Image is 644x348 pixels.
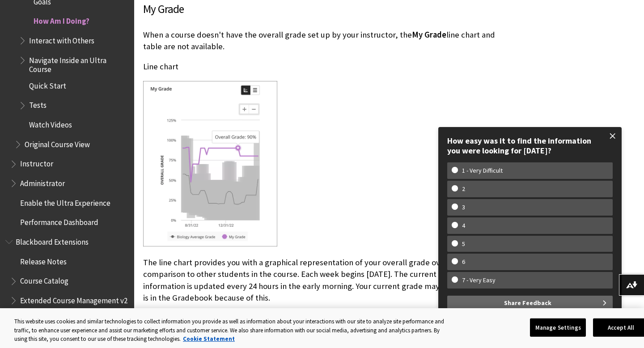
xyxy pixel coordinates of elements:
[143,257,503,304] p: The line chart provides you with a graphical representation of your overall grade over time in co...
[20,254,67,266] span: Release Notes
[452,258,475,266] w-span: 6
[20,215,98,227] span: Performance Dashboard
[20,274,68,286] span: Course Catalog
[143,61,503,72] p: Line chart
[16,234,89,246] span: Blackboard Extensions
[29,33,94,45] span: Interact with Others
[20,195,110,208] span: Enable the Ultra Experience
[29,53,128,74] span: Navigate Inside an Ultra Course
[34,14,89,26] span: How Am I Doing?
[504,296,551,310] span: Share Feedback
[20,293,127,305] span: Extended Course Management v2
[143,1,503,18] h3: My Grade
[412,30,446,40] span: My Grade
[452,222,475,229] w-span: 4
[20,157,53,169] span: Instructor
[143,29,503,52] p: When a course doesn't have the overall grade set up by your instructor, the line chart and table ...
[452,240,475,248] w-span: 5
[183,335,235,343] a: More information about your privacy, opens in a new tab
[29,78,66,90] span: Quick Start
[20,176,65,188] span: Administrator
[447,136,613,155] div: How easy was it to find the information you were looking for [DATE]?
[29,117,72,129] span: Watch Videos
[25,137,90,149] span: Original Course View
[447,296,613,310] button: Share Feedback
[452,167,513,174] w-span: 1 - Very Difficult
[530,318,586,337] button: Manage Settings
[143,81,277,246] img: Image of the scatter plot accessed through My Grade. The student's grade appears in purple and th...
[29,98,47,110] span: Tests
[452,185,475,193] w-span: 2
[452,276,506,284] w-span: 7 - Very Easy
[14,317,451,344] div: This website uses cookies and similar technologies to collect information you provide as well as ...
[452,204,475,211] w-span: 3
